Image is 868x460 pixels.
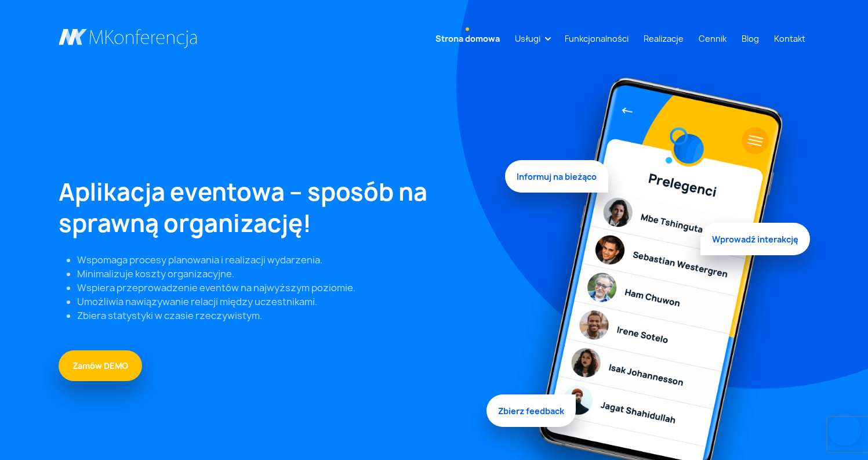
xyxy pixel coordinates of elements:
a: Zamów DEMO [59,350,142,381]
a: Funkcjonalności [560,28,633,49]
span: Informuj na bieżąco [505,164,608,196]
span: Wprowadź interakcję [700,219,810,252]
li: Umożliwia nawiązywanie relacji między uczestnikami. [77,295,491,309]
a: Usługi [510,28,545,49]
li: Minimalizuje koszty organizacyjne. [77,267,491,281]
a: Strona domowa [431,28,504,49]
a: Cennik [694,28,731,49]
h1: Aplikacja eventowa – sposób na sprawną organizację! [59,176,491,239]
li: Zbiera statystyki w czasie rzeczywistym. [77,309,491,323]
li: Wspiera przeprowadzenie eventów na najwyższym poziomie. [77,281,491,295]
li: Wspomaga procesy planowania i realizacji wydarzenia. [77,253,491,267]
a: Kontakt [769,28,810,49]
a: Blog [737,28,764,49]
span: Zbierz feedback [486,391,576,423]
a: Realizacje [639,28,688,49]
iframe: Smartsupp widget button [829,414,861,446]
